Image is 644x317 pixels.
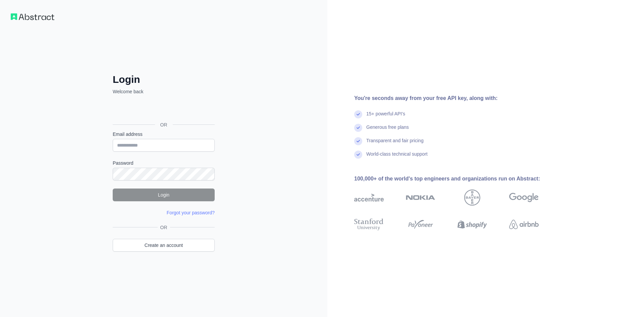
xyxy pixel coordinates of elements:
[354,110,362,118] img: check mark
[113,131,215,138] label: Email address
[354,124,362,132] img: check mark
[406,190,435,206] img: nokia
[354,137,362,145] img: check mark
[158,224,170,231] span: OR
[113,88,215,95] p: Welcome back
[366,110,405,124] div: 15+ powerful API's
[464,190,480,206] img: bayer
[109,102,217,117] iframe: Sign in with Google Button
[354,190,384,206] img: accenture
[113,239,215,252] a: Create an account
[113,160,215,166] label: Password
[11,13,54,20] img: Workflow
[354,175,560,183] div: 100,000+ of the world's top engineers and organizations run on Abstract:
[509,190,539,206] img: google
[354,217,384,232] img: stanford university
[354,94,560,102] div: You're seconds away from your free API key, along with:
[509,217,539,232] img: airbnb
[113,73,215,86] h2: Login
[366,151,428,164] div: World-class technical support
[366,124,409,137] div: Generous free plans
[113,189,215,201] button: Login
[354,151,362,159] img: check mark
[406,217,435,232] img: payoneer
[155,121,173,128] span: OR
[458,217,487,232] img: shopify
[366,137,424,151] div: Transparent and fair pricing
[167,210,215,215] a: Forgot your password?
